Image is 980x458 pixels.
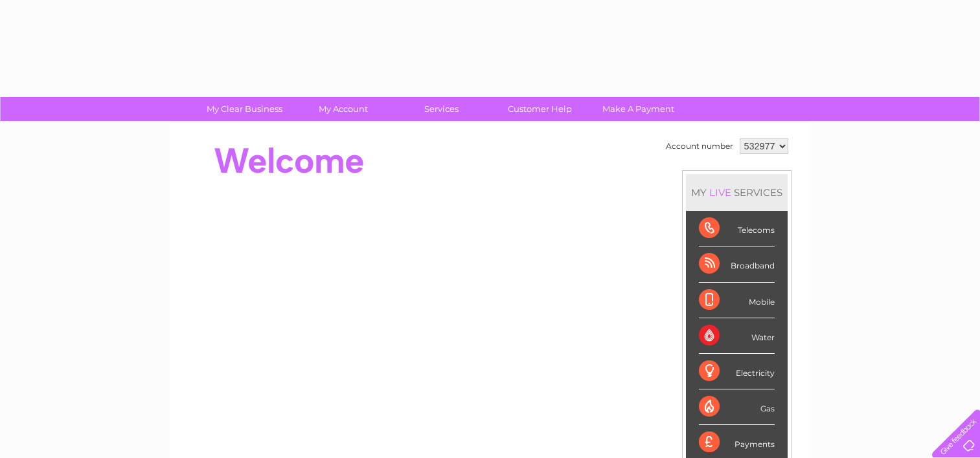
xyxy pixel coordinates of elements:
[388,97,495,121] a: Services
[290,97,396,121] a: My Account
[699,211,775,246] div: Telecoms
[699,246,775,282] div: Broadband
[585,97,692,121] a: Make A Payment
[699,283,775,318] div: Mobile
[663,135,736,157] td: Account number
[191,97,298,121] a: My Clear Business
[699,389,775,425] div: Gas
[707,186,734,199] div: LIVE
[686,174,788,211] div: MY SERVICES
[486,97,593,121] a: Customer Help
[699,354,775,389] div: Electricity
[699,318,775,354] div: Water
